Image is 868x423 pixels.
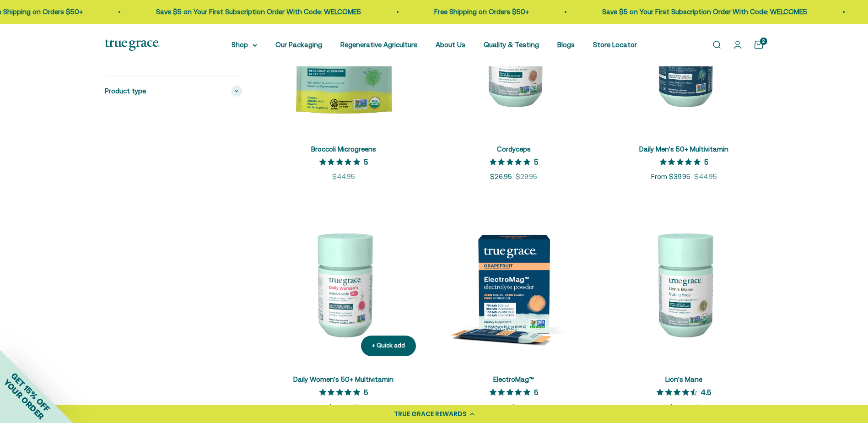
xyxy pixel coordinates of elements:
p: 5 [534,157,538,166]
summary: Shop [232,39,257,50]
span: 5 out 5 stars rating in total 13 reviews [490,386,534,399]
sale-price: From $26.95 [652,402,691,413]
a: Blogs [557,41,575,49]
span: 5 out 5 stars rating in total 13 reviews [319,386,364,399]
p: Save $5 on Your First Subscription Order With Code: WELCOME5 [156,6,361,17]
span: 5 out 5 stars rating in total 5 reviews [319,155,364,168]
a: Daily Men's 50+ Multivitamin [639,145,728,153]
summary: Product type [105,76,242,105]
span: GET 15% OFF [9,371,52,413]
img: Lion's Mane Mushroom Supplement for Brain, Nerve&Cognitive Support* 1 g daily supports brain heal... [604,204,764,363]
button: + Quick add [361,336,416,356]
sale-price: From $39.95 [311,402,350,413]
a: Regenerative Agriculture [340,41,417,49]
compare-at-price: $29.95 [695,402,717,413]
img: Daily Multivitamin for Energy, Longevity, Heart Health, & Memory Support* L-ergothioneine to supp... [264,204,423,363]
sale-price: From $39.95 [651,171,690,182]
a: Store Locator [593,41,637,49]
p: 5 [364,387,368,396]
a: Daily Women's 50+ Multivitamin [293,375,394,383]
div: TRUE GRACE REWARDS [394,409,467,419]
cart-count: 2 [760,38,767,45]
a: Broccoli Microgreens [311,145,376,153]
div: + Quick add [372,341,405,351]
span: Product type [105,85,146,96]
a: Cordyceps [497,145,531,153]
p: 4.5 [701,387,711,396]
span: 5 out 5 stars rating in total 6 reviews [490,155,534,168]
img: ElectroMag™ [434,204,593,363]
span: 5 out 5 stars rating in total 3 reviews [660,155,704,168]
sale-price: $44.95 [332,171,355,182]
span: YOUR ORDER [2,377,46,421]
span: 4.5 out 5 stars rating in total 12 reviews [657,386,701,399]
compare-at-price: $44.95 [694,171,717,182]
compare-at-price: $44.95 [354,402,377,413]
sale-price: From $26.95 [494,402,534,413]
p: Save $5 on Your First Subscription Order With Code: WELCOME5 [602,6,807,17]
a: Free Shipping on Orders $50+ [434,8,529,16]
sale-price: $26.95 [490,171,512,182]
a: Lion's Mane [665,375,702,383]
compare-at-price: $29.95 [516,171,537,182]
p: 5 [364,157,368,166]
a: Quality & Testing [484,41,539,49]
a: ElectroMag™ [493,375,534,383]
a: Our Packaging [275,41,322,49]
p: 5 [704,157,708,166]
a: About Us [436,41,465,49]
p: 5 [534,387,538,396]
